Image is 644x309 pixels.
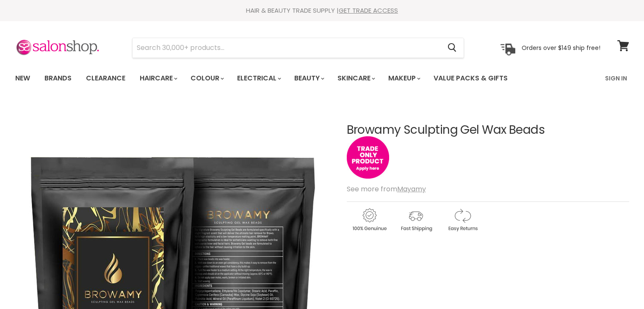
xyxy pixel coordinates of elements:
[9,69,36,87] a: New
[393,207,438,233] img: shipping.gif
[184,69,229,87] a: Colour
[38,69,78,87] a: Brands
[347,184,426,194] span: See more from
[440,207,485,233] img: returns.gif
[5,66,640,91] nav: Main
[441,38,464,58] button: Search
[133,69,182,87] a: Haircare
[9,66,557,91] ul: Main menu
[331,69,380,87] a: Skincare
[600,69,632,87] a: Sign In
[231,69,286,87] a: Electrical
[427,69,514,87] a: Value Packs & Gifts
[80,69,132,87] a: Clearance
[397,184,426,194] a: Mayamy
[133,38,441,58] input: Search
[382,69,426,87] a: Makeup
[522,44,600,51] p: Orders over $149 ship free!
[339,6,398,15] a: GET TRADE ACCESS
[347,207,392,233] img: genuine.gif
[288,69,329,87] a: Beauty
[347,136,389,179] img: tradeonly_small.jpg
[347,124,629,137] h1: Browamy Sculpting Gel Wax Beads
[132,38,464,58] form: Product
[5,6,640,15] div: HAIR & BEAUTY TRADE SUPPLY |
